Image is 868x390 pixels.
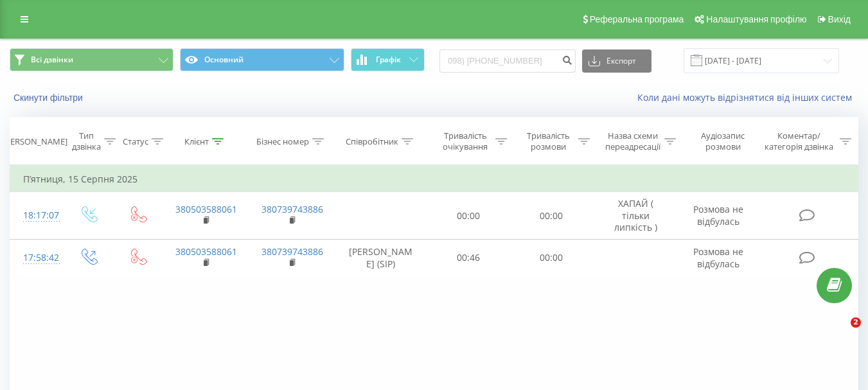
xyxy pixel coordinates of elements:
div: Співробітник [346,136,398,147]
span: 2 [851,317,861,328]
div: 17:58:42 [23,245,50,270]
div: 18:17:07 [23,203,50,228]
div: Тривалість розмови [522,130,575,152]
td: П’ятниця, 15 Серпня 2025 [10,166,858,192]
div: Тип дзвінка [72,130,101,152]
span: Розмова не відбулась [693,245,743,269]
button: Графік [351,48,425,71]
span: Налаштування профілю [706,14,806,24]
td: [PERSON_NAME] (SIP) [335,239,427,276]
td: 00:46 [427,239,510,276]
span: Графік [376,55,401,64]
div: Клієнт [184,136,209,147]
a: 380739743886 [261,203,323,215]
button: Основний [180,48,344,71]
button: Всі дзвінки [10,48,173,71]
td: 00:00 [510,239,593,276]
input: Пошук за номером [439,49,576,73]
td: 00:00 [427,192,510,240]
div: Тривалість очікування [439,130,492,152]
button: Скинути фільтри [10,92,89,103]
div: [PERSON_NAME] [3,136,67,147]
a: 380739743886 [261,245,323,258]
span: Реферальна програма [590,14,684,24]
div: Аудіозапис розмови [691,130,756,152]
div: Коментар/категорія дзвінка [761,130,837,152]
a: Коли дані можуть відрізнятися вiд інших систем [637,91,858,103]
div: Бізнес номер [256,136,309,147]
div: Назва схеми переадресації [605,130,661,152]
span: Всі дзвінки [31,55,73,65]
a: 380503588061 [175,245,237,258]
div: Статус [123,136,148,147]
td: 00:00 [510,192,593,240]
a: 380503588061 [175,203,237,215]
td: ХАПАЙ ( тільки липкість ) [593,192,679,240]
button: Експорт [582,49,651,73]
span: Розмова не відбулась [693,203,743,227]
span: Вихід [828,14,851,24]
iframe: Intercom live chat [824,317,855,348]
